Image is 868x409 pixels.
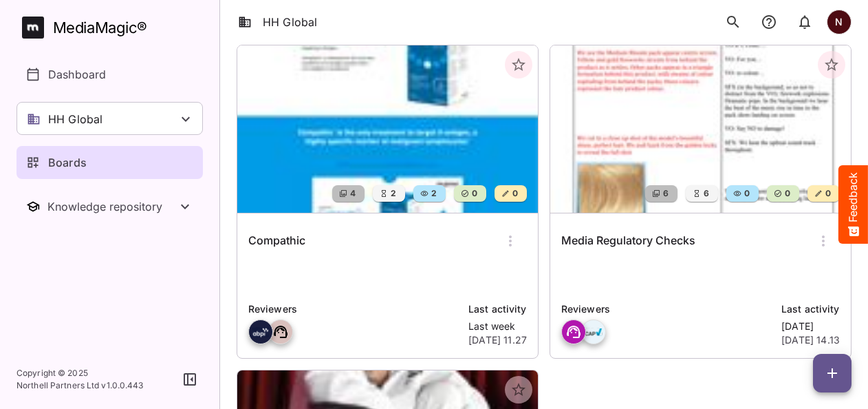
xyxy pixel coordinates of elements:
[430,187,437,200] span: 2
[561,302,773,317] p: Reviewers
[781,319,840,333] p: [DATE]
[248,302,460,317] p: Reviewers
[17,190,203,223] nav: Knowledge repository
[824,187,831,200] span: 0
[389,187,396,200] span: 2
[470,187,477,200] span: 0
[468,333,527,347] p: [DATE] 11.27
[755,8,783,36] button: notifications
[781,302,840,317] p: Last activity
[349,187,356,200] span: 4
[838,165,868,244] button: Feedback
[550,45,851,213] img: Media Regulatory Checks
[17,190,203,223] button: Toggle Knowledge repository
[48,66,106,83] p: Dashboard
[17,379,144,392] p: Northell Partners Ltd v 1.0.0.443
[17,58,203,91] a: Dashboard
[783,187,790,200] span: 0
[22,17,203,39] a: MediaMagic®
[511,187,518,200] span: 0
[468,319,527,333] p: Last week
[791,8,818,36] button: notifications
[781,333,840,347] p: [DATE] 14.13
[48,111,102,127] p: HH Global
[47,200,177,213] div: Knowledge repository
[468,302,527,317] p: Last activity
[48,154,87,171] p: Boards
[17,146,203,179] a: Boards
[662,187,669,200] span: 6
[719,8,747,36] button: search
[743,187,750,200] span: 0
[17,367,144,379] p: Copyright © 2025
[702,187,709,200] span: 6
[237,45,538,213] img: Compathic
[561,232,695,250] h6: Media Regulatory Checks
[827,10,851,34] div: N
[53,17,147,39] div: MediaMagic ®
[248,232,305,250] h6: Compathic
